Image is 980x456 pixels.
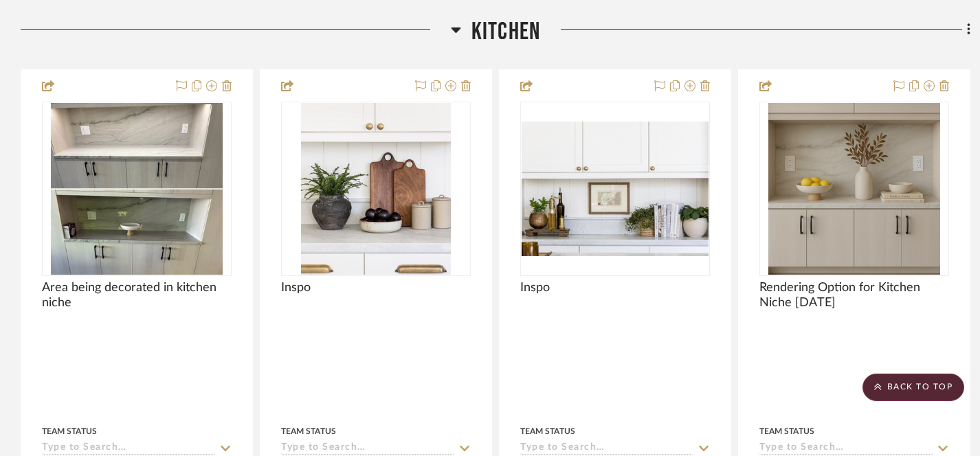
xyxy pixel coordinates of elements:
[281,425,336,437] div: Team Status
[42,442,215,455] input: Type to Search…
[281,442,454,455] input: Type to Search…
[768,103,940,275] img: Rendering Option for Kitchen Niche 10.10.25
[42,425,97,437] div: Team Status
[282,102,470,275] div: 0
[471,17,540,47] span: Kitchen
[43,102,231,275] div: 0
[522,122,709,257] img: Inspo
[862,374,964,401] scroll-to-top-button: BACK TO TOP
[520,442,693,455] input: Type to Search…
[301,103,450,275] img: Inspo
[521,102,709,275] div: 0
[759,442,933,455] input: Type to Search…
[520,280,550,295] span: Inspo
[759,280,949,310] span: Rendering Option for Kitchen Niche [DATE]
[520,425,575,437] div: Team Status
[759,425,814,437] div: Team Status
[281,280,311,295] span: Inspo
[42,280,232,310] span: Area being decorated in kitchen niche
[51,103,223,275] img: Area being decorated in kitchen niche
